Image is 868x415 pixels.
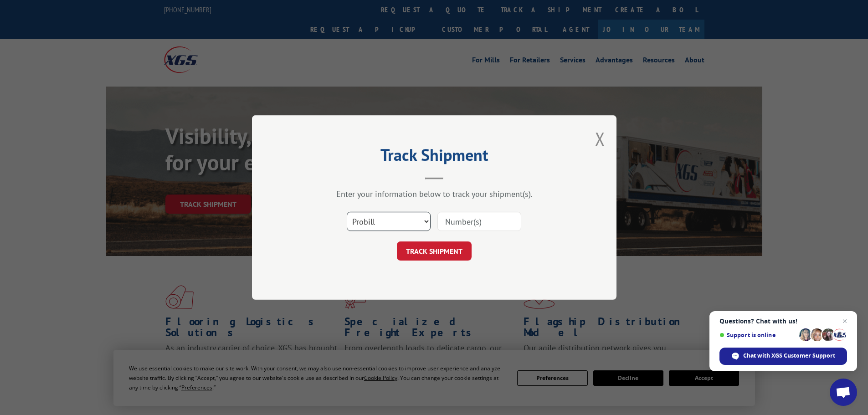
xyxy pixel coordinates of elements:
[830,379,857,406] div: Open chat
[298,149,571,166] h2: Track Shipment
[397,241,472,261] button: TRACK SHIPMENT
[719,318,847,325] span: Questions? Chat with us!
[595,127,605,151] button: Close modal
[437,212,521,231] input: Number(s)
[298,189,571,199] div: Enter your information below to track your shipment(s).
[839,316,850,327] span: Close chat
[719,332,796,338] span: Support is online
[719,348,847,365] div: Chat with XGS Customer Support
[743,352,835,360] span: Chat with XGS Customer Support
